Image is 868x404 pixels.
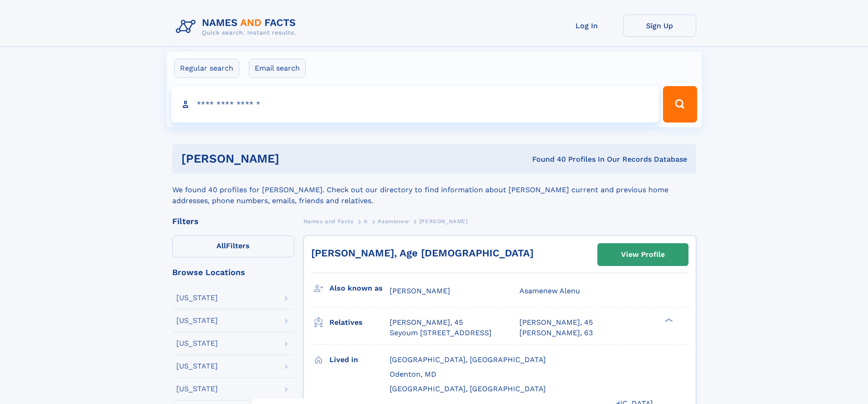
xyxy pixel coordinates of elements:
[174,59,239,78] label: Regular search
[390,370,437,378] span: Odenton, MD
[176,340,218,347] div: [US_STATE]
[519,317,593,327] a: [PERSON_NAME], 45
[621,244,665,265] div: View Profile
[378,215,409,227] a: Asamenew
[390,286,450,295] span: [PERSON_NAME]
[364,218,368,225] span: A
[176,294,218,302] div: [US_STATE]
[419,218,468,225] span: [PERSON_NAME]
[172,174,696,206] div: We found 40 profiles for [PERSON_NAME]. Check out our directory to find information about [PERSON...
[598,244,688,266] a: View Profile
[329,352,390,368] h3: Lived in
[176,317,218,324] div: [US_STATE]
[171,86,659,123] input: search input
[364,215,368,227] a: A
[378,218,409,225] span: Asamenew
[519,286,580,295] span: Asamenew Alenu
[172,235,294,257] label: Filters
[663,86,697,123] button: Search Button
[329,281,390,296] h3: Also known as
[329,315,390,330] h3: Relatives
[172,217,294,225] div: Filters
[249,59,306,78] label: Email search
[216,241,226,250] span: All
[623,15,696,37] a: Sign Up
[303,215,354,227] a: Names and Facts
[390,384,546,393] span: [GEOGRAPHIC_DATA], [GEOGRAPHIC_DATA]
[172,15,303,39] img: Logo Names and Facts
[311,247,534,259] a: [PERSON_NAME], Age [DEMOGRAPHIC_DATA]
[172,268,294,276] div: Browse Locations
[519,328,593,338] a: [PERSON_NAME], 63
[390,355,546,364] span: [GEOGRAPHIC_DATA], [GEOGRAPHIC_DATA]
[406,154,687,164] div: Found 40 Profiles In Our Records Database
[390,317,463,327] a: [PERSON_NAME], 45
[550,15,623,37] a: Log In
[176,385,218,393] div: [US_STATE]
[181,153,406,164] h1: [PERSON_NAME]
[390,328,492,338] a: Seyoum [STREET_ADDRESS]
[176,363,218,370] div: [US_STATE]
[663,317,673,323] div: ❯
